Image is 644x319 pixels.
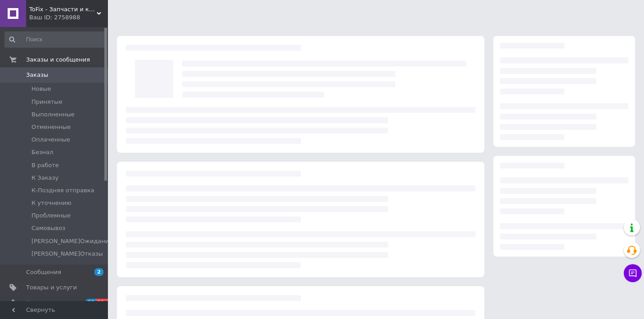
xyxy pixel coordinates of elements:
span: [PERSON_NAME]Отказы [31,250,103,258]
input: Поиск [4,31,106,48]
span: В работе [31,161,59,169]
span: Самовывоз [31,224,65,232]
span: Новые [31,85,51,93]
span: Принятые [31,98,63,106]
span: Сообщения [26,268,61,276]
span: 33 [85,299,96,306]
span: Заказы и сообщения [26,56,90,64]
span: Выполненные [31,111,75,119]
button: Чат с покупателем [624,264,642,282]
span: 99+ [96,299,111,306]
span: ToFix - Запчасти и комплектующие к гаджетам [29,5,97,13]
span: Уведомления [26,299,67,307]
span: К уточнению [31,199,72,207]
span: [PERSON_NAME]Ожидание [31,237,112,245]
span: Проблемные [31,212,71,220]
span: Отмененные [31,123,71,131]
span: Заказы [26,71,48,79]
span: Безнал [31,148,54,156]
span: 2 [94,268,103,276]
div: Ваш ID: 2758988 [29,13,108,22]
span: К Заказу [31,174,58,182]
span: Товары и услуги [26,284,77,292]
span: Оплаченные [31,136,70,144]
span: К-Поздняя отправка [31,186,94,195]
